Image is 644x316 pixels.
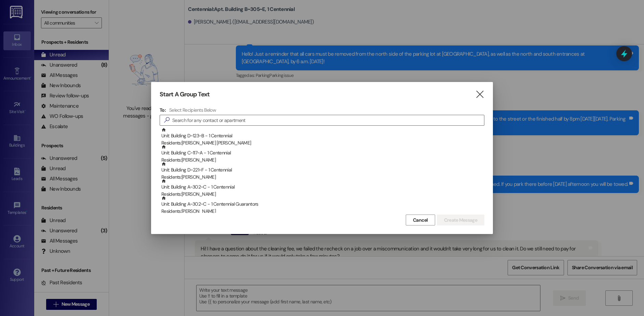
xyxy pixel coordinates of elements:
div: Unit: Building D~123~B - 1 CentennialResidents:[PERSON_NAME] [PERSON_NAME] [160,127,484,145]
button: Create Message [437,215,484,225]
div: Residents: [PERSON_NAME] [PERSON_NAME] [161,139,484,147]
div: Residents: [PERSON_NAME] [161,191,484,198]
h3: To: [160,107,166,113]
div: Unit: Building A~302~C - 1 CentennialResidents:[PERSON_NAME] [160,179,484,196]
i:  [161,116,172,124]
div: Residents: [PERSON_NAME] [161,156,484,164]
div: Unit: Building C~117~A - 1 CentennialResidents:[PERSON_NAME] [160,145,484,162]
div: Unit: Building D~221~F - 1 Centennial [161,162,484,181]
div: Unit: Building A~302~C - 1 Centennial GuarantorsResidents:[PERSON_NAME] [160,196,484,213]
h3: Start A Group Text [160,91,210,98]
div: Residents: [PERSON_NAME] [161,174,484,181]
h4: Select Recipients Below [169,107,216,113]
div: Unit: Building C~117~A - 1 Centennial [161,145,484,164]
i:  [475,91,484,98]
span: Create Message [444,217,477,224]
input: Search for any contact or apartment [172,115,484,125]
div: Unit: Building A~302~C - 1 Centennial [161,179,484,198]
span: Cancel [413,217,428,224]
div: Unit: Building D~221~F - 1 CentennialResidents:[PERSON_NAME] [160,162,484,179]
div: Residents: [PERSON_NAME] [161,208,484,215]
div: Unit: Building A~302~C - 1 Centennial Guarantors [161,196,484,215]
div: Unit: Building D~123~B - 1 Centennial [161,127,484,147]
button: Cancel [406,215,435,225]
